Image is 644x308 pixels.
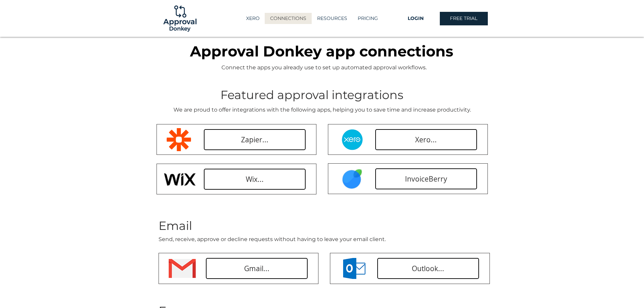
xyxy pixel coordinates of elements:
a: Outlook... [377,258,479,279]
span: Approval Donkey app connections [190,42,453,60]
span: InvoiceBerry [405,174,447,184]
a: InvoiceBerry [375,168,477,189]
span: Send, receive, approve or decline requests without having to leave your email client. [159,236,386,242]
img: Xero Circle.png [341,129,363,150]
span: Zapier... [241,135,268,145]
a: Zapier... [204,129,306,150]
img: InvoiceBerry.PNG [341,168,363,189]
span: Outlook... [412,264,444,274]
a: PRICING [352,13,383,24]
a: Wix... [204,169,306,190]
nav: Site [232,13,392,24]
p: CONNECTIONS [267,13,310,24]
span: Email [159,218,192,233]
p: RESOURCES [314,13,351,24]
a: LOGIN [392,12,440,25]
p: PRICING [354,13,381,24]
a: CONNECTIONS [265,13,312,24]
span: LOGIN [408,15,424,22]
a: Xero... [375,129,477,150]
div: RESOURCES [312,13,352,24]
span: Wix... [246,174,264,184]
span: Featured approval integrations [220,88,403,102]
img: zapier-logomark.png [167,128,191,151]
img: Outlook.png [343,258,365,279]
span: Connect the apps you already use to set up automated approval workflows. [221,64,427,71]
a: FREE TRIAL [440,12,488,25]
img: Logo-01.png [162,0,198,37]
a: XERO [241,13,265,24]
span: FREE TRIAL [450,15,477,22]
img: Gmail.png [169,259,196,278]
span: We are proud to offer integrations with the following apps, helping you to save time and increase... [173,106,471,113]
p: XERO [243,13,263,24]
a: Gmail... [206,258,308,279]
img: Wix Logo.PNG [161,168,197,189]
span: Gmail... [244,264,269,274]
span: Xero... [415,135,437,145]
